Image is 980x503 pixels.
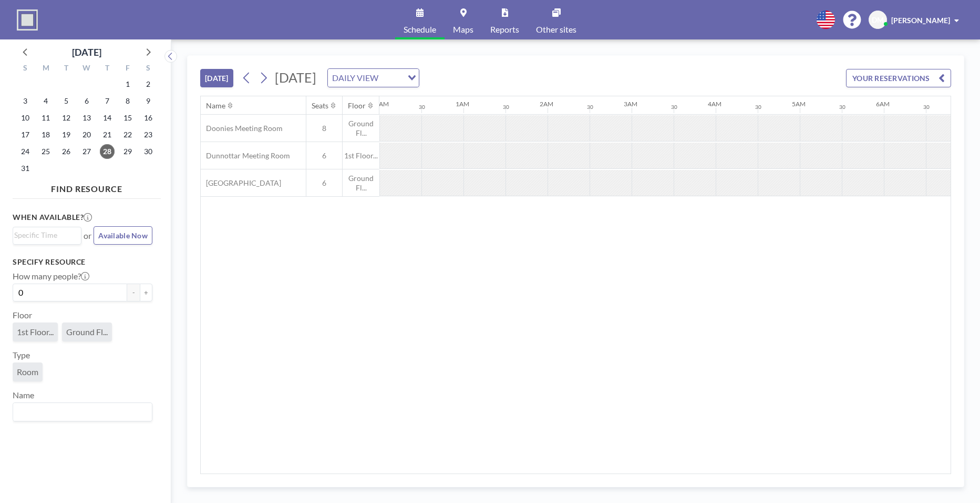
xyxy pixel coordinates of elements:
[59,94,74,108] span: Tuesday, August 5, 2025
[839,104,845,110] div: 30
[138,62,158,76] div: S
[127,284,140,301] button: -
[876,100,890,108] div: 6AM
[306,124,342,133] span: 8
[18,94,33,108] span: Sunday, August 3, 2025
[100,144,115,159] span: Thursday, August 28, 2025
[38,144,53,159] span: Monday, August 25, 2025
[79,94,94,108] span: Wednesday, August 6, 2025
[141,144,156,159] span: Saturday, August 30, 2025
[140,284,152,301] button: +
[536,25,576,34] span: Other sites
[120,144,135,159] span: Friday, August 29, 2025
[419,104,425,110] div: 30
[17,327,54,337] span: 1st Floor...
[141,127,156,142] span: Saturday, August 23, 2025
[343,174,379,192] span: Ground Fl...
[18,161,33,176] span: Sunday, August 31, 2025
[36,62,56,76] div: M
[117,62,138,76] div: F
[872,15,884,25] span: DM
[79,144,94,159] span: Wednesday, August 27, 2025
[141,110,156,125] span: Saturday, August 16, 2025
[587,104,593,110] div: 30
[97,62,117,76] div: T
[72,45,101,59] div: [DATE]
[84,230,91,241] span: or
[792,100,806,108] div: 5AM
[923,104,930,110] div: 30
[330,71,380,85] span: DAILY VIEW
[846,69,951,87] button: YOUR RESERVATIONS
[624,100,637,108] div: 3AM
[891,16,950,25] span: [PERSON_NAME]
[13,350,30,360] label: Type
[13,390,34,400] label: Name
[18,144,33,159] span: Sunday, August 24, 2025
[14,405,146,419] input: Search for option
[141,77,156,92] span: Saturday, August 2, 2025
[206,101,225,110] div: Name
[13,257,152,267] h3: Specify resource
[306,151,342,160] span: 6
[201,124,283,133] span: Doonies Meeting Room
[200,69,233,87] button: [DATE]
[79,127,94,142] span: Wednesday, August 20, 2025
[100,127,115,142] span: Thursday, August 21, 2025
[17,9,38,31] img: organization-logo
[453,25,473,34] span: Maps
[59,144,74,159] span: Tuesday, August 26, 2025
[13,403,152,421] div: Search for option
[18,127,33,142] span: Sunday, August 17, 2025
[306,178,342,188] span: 6
[201,151,290,160] span: Dunnottar Meeting Room
[708,100,721,108] div: 4AM
[100,94,115,108] span: Thursday, August 7, 2025
[59,110,74,125] span: Tuesday, August 12, 2025
[348,101,366,110] div: Floor
[141,94,156,108] span: Saturday, August 9, 2025
[56,62,77,76] div: T
[100,110,115,125] span: Thursday, August 14, 2025
[94,226,152,245] button: Available Now
[66,327,108,337] span: Ground Fl...
[120,94,135,108] span: Friday, August 8, 2025
[14,229,75,241] input: Search for option
[15,62,36,76] div: S
[120,110,135,125] span: Friday, August 15, 2025
[503,104,509,110] div: 30
[671,104,677,110] div: 30
[381,71,401,85] input: Search for option
[343,119,379,137] span: Ground Fl...
[38,110,53,125] span: Monday, August 11, 2025
[17,367,38,377] span: Room
[120,77,135,92] span: Friday, August 1, 2025
[540,100,553,108] div: 2AM
[490,25,519,34] span: Reports
[312,101,328,110] div: Seats
[77,62,97,76] div: W
[18,110,33,125] span: Sunday, August 10, 2025
[343,151,379,160] span: 1st Floor...
[13,179,161,194] h4: FIND RESOURCE
[13,227,81,243] div: Search for option
[79,110,94,125] span: Wednesday, August 13, 2025
[201,178,281,188] span: [GEOGRAPHIC_DATA]
[372,100,389,108] div: 12AM
[38,127,53,142] span: Monday, August 18, 2025
[456,100,469,108] div: 1AM
[120,127,135,142] span: Friday, August 22, 2025
[275,69,316,85] span: [DATE]
[755,104,761,110] div: 30
[59,127,74,142] span: Tuesday, August 19, 2025
[38,94,53,108] span: Monday, August 4, 2025
[13,271,89,281] label: How many people?
[328,69,419,87] div: Search for option
[404,25,436,34] span: Schedule
[98,231,148,240] span: Available Now
[13,310,32,320] label: Floor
